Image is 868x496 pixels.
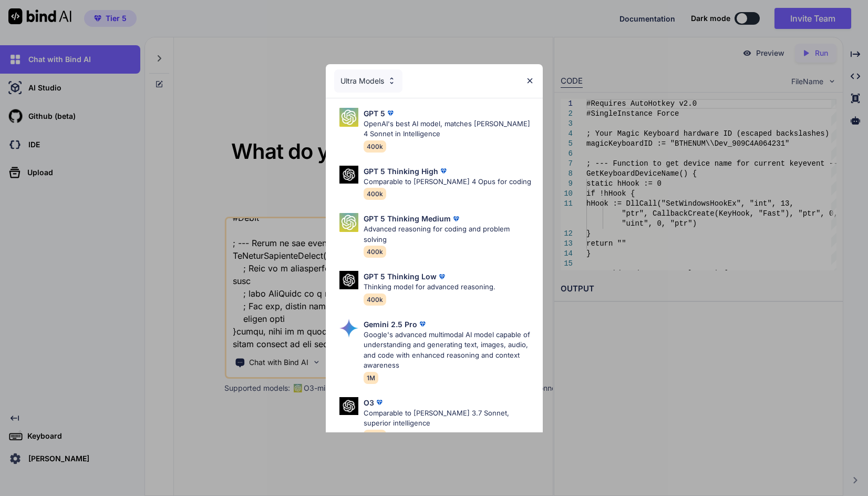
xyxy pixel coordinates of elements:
img: Pick Models [339,213,358,232]
img: premium [438,166,449,176]
img: Pick Models [339,108,358,127]
img: Pick Models [339,397,358,416]
img: Pick Models [387,76,396,85]
p: Comparable to [PERSON_NAME] 3.7 Sonnet, superior intelligence [364,408,534,429]
p: Thinking model for advanced reasoning. [364,282,495,292]
img: premium [374,397,385,408]
img: premium [417,319,428,329]
p: Gemini 2.5 Pro [364,319,417,330]
p: Google's advanced multimodal AI model capable of understanding and generating text, images, audio... [364,330,534,371]
p: GPT 5 Thinking Low [364,271,437,282]
img: premium [385,108,396,118]
p: GPT 5 Thinking High [364,166,438,177]
span: 400k [364,246,386,258]
span: 200K [364,430,386,442]
div: Ultra Models [334,69,402,93]
span: 400k [364,188,386,200]
span: 1M [364,372,378,384]
p: Advanced reasoning for coding and problem solving [364,224,534,245]
span: 400k [364,140,386,153]
p: GPT 5 [364,108,385,119]
p: Comparable to [PERSON_NAME] 4 Opus for coding [364,177,531,187]
img: premium [451,214,461,224]
span: 400k [364,293,386,306]
p: GPT 5 Thinking Medium [364,213,451,224]
img: Pick Models [339,319,358,338]
img: Pick Models [339,271,358,289]
p: OpenAI's best AI model, matches [PERSON_NAME] 4 Sonnet in Intelligence [364,119,534,139]
img: premium [437,271,447,282]
img: Pick Models [339,166,358,184]
img: close [525,76,534,85]
p: O3 [364,397,374,408]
